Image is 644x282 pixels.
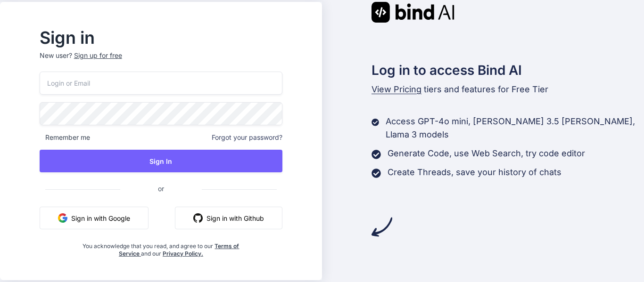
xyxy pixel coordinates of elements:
button: Sign In [40,150,282,172]
p: Access GPT-4o mini, [PERSON_NAME] 3.5 [PERSON_NAME], Llama 3 models [386,115,644,141]
span: Forgot your password? [212,133,282,142]
img: arrow [372,217,392,237]
span: or [120,177,202,200]
div: Sign up for free [74,51,122,60]
a: Terms of Service [119,242,239,257]
p: Create Threads, save your history of chats [388,166,561,179]
h2: Sign in [40,30,282,45]
a: Privacy Policy. [163,250,203,257]
img: Bind AI logo [372,2,454,23]
p: New user? [40,51,282,72]
div: You acknowledge that you read, and agree to our and our [80,237,242,258]
span: Remember me [40,133,90,142]
button: Sign in with Google [40,207,149,229]
p: tiers and features for Free Tier [372,83,644,96]
p: Generate Code, use Web Search, try code editor [388,147,585,160]
img: google [58,213,67,223]
button: Sign in with Github [175,207,282,229]
h2: Log in to access Bind AI [372,60,644,80]
span: View Pricing [372,84,421,94]
input: Login or Email [40,72,282,95]
img: github [193,213,203,223]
